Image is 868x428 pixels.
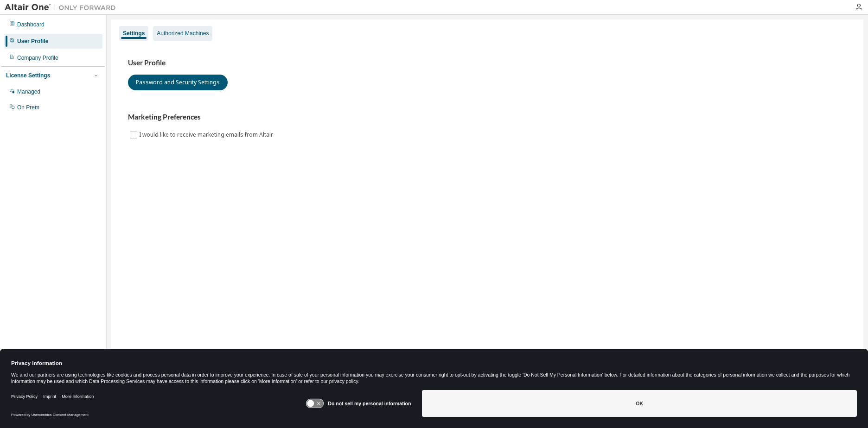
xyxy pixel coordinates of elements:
[6,72,50,79] div: License Settings
[139,129,275,140] label: I would like to receive marketing emails from Altair
[17,88,40,95] div: Managed
[17,104,39,111] div: On Prem
[128,58,847,68] h3: User Profile
[17,38,48,45] div: User Profile
[128,75,228,90] button: Password and Security Settings
[128,113,847,122] h3: Marketing Preferences
[5,3,121,12] img: Altair One
[123,30,145,37] div: Settings
[17,54,58,62] div: Company Profile
[17,21,45,28] div: Dashboard
[157,30,209,37] div: Authorized Machines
